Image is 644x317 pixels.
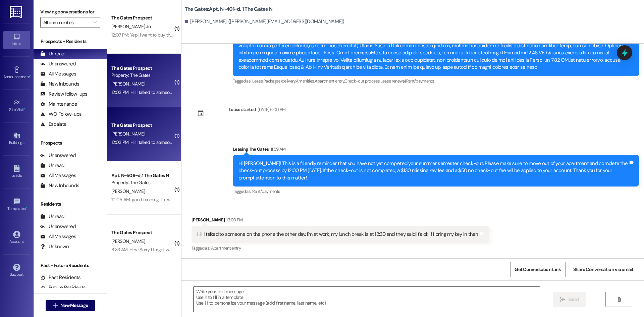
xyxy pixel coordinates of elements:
[34,262,107,269] div: Past + Future Residents
[111,188,145,194] span: [PERSON_NAME]
[197,231,478,238] div: Hi! I talked to someone on the phone the other day. I'm at work, my lunch break is at 12:30 and t...
[34,38,107,45] div: Prospects + Residents
[40,101,77,108] div: Maintenance
[40,284,86,291] div: Future Residents
[3,229,30,247] a: Account
[510,262,565,277] button: Get Conversation Link
[252,78,263,84] span: Lease ,
[34,140,107,147] div: Prospects
[40,121,66,128] div: Escalate
[111,238,145,244] span: [PERSON_NAME]
[40,70,76,77] div: All Messages
[26,205,27,210] span: •
[40,233,76,240] div: All Messages
[40,243,69,250] div: Unknown
[211,245,241,251] span: Apartment entry
[233,146,639,155] div: Leasing The Gates
[111,65,173,72] div: The Gates Prospect
[3,31,30,49] a: Inbox
[185,6,272,13] b: The Gates: Apt. N~401~d, 1 The Gates N
[40,223,76,230] div: Unanswered
[553,292,586,307] button: Send
[225,216,243,223] div: 12:03 PM
[40,60,76,67] div: Unanswered
[515,266,561,273] span: Get Conversation Link
[40,50,64,57] div: Unread
[3,262,30,280] a: Support
[111,122,173,129] div: The Gates Prospect
[252,189,280,194] span: Rent/payments
[192,243,489,253] div: Tagged as:
[344,78,380,84] span: Check-out process ,
[263,78,296,84] span: Packages/delivery ,
[111,72,173,79] div: Property: The Gates
[269,146,286,153] div: 11:59 AM
[40,91,87,98] div: Review follow-ups
[111,131,145,137] span: [PERSON_NAME]
[46,300,95,311] button: New Message
[229,106,256,113] div: Lease started
[111,247,394,253] div: 8:33 AM: Hey! Sorry I forgot what time we can start moving in [DATE]. I have work in the morning ...
[34,201,107,208] div: Residents
[60,302,88,309] span: New Message
[111,23,151,30] span: [PERSON_NAME] Jo
[3,163,30,181] a: Leads
[111,14,173,21] div: The Gates Prospect
[315,78,345,84] span: Apartment entry ,
[256,106,285,113] div: [DATE] 6:00 PM
[233,76,639,86] div: Tagged as:
[616,297,622,302] i: 
[40,182,79,189] div: New Inbounds
[40,81,79,88] div: New Inbounds
[233,187,639,196] div: Tagged as:
[24,106,25,111] span: •
[40,213,64,220] div: Unread
[192,216,489,226] div: [PERSON_NAME]
[111,89,388,95] div: 12:03 PM: Hi! I talked to someone on the phone the other day. I'm at work, my lunch break is at 1...
[568,296,579,303] span: Send
[93,20,97,25] i: 
[380,78,406,84] span: Lease renewal ,
[238,160,628,181] div: Hi [PERSON_NAME]! This is a friendly reminder that you have not yet completed your summer semeste...
[573,266,633,273] span: Share Conversation via email
[406,78,434,84] span: Rent/payments
[111,32,190,38] div: 12:07 PM: Yep! I want to buy the contract
[111,172,173,179] div: Apt. N~506~d, 1 The Gates N
[40,152,76,159] div: Unanswered
[10,6,23,18] img: ResiDesk Logo
[560,297,565,302] i: 
[40,172,76,179] div: All Messages
[111,139,388,145] div: 12:03 PM: Hi! I talked to someone on the phone the other day. I'm at work, my lunch break is at 1...
[43,17,90,28] input: All communities
[40,162,64,169] div: Unread
[3,196,30,214] a: Templates •
[111,229,173,236] div: The Gates Prospect
[30,73,31,78] span: •
[53,303,58,308] i: 
[185,18,344,25] div: [PERSON_NAME]. ([PERSON_NAME][EMAIL_ADDRESS][DOMAIN_NAME])
[111,81,145,87] span: [PERSON_NAME]
[569,262,637,277] button: Share Conversation via email
[40,111,82,118] div: WO Follow-ups
[3,97,30,115] a: Site Visit •
[40,274,81,281] div: Past Residents
[40,7,100,17] label: Viewing conversations for
[111,179,173,186] div: Property: The Gates
[3,130,30,148] a: Buildings
[296,78,315,84] span: Amenities ,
